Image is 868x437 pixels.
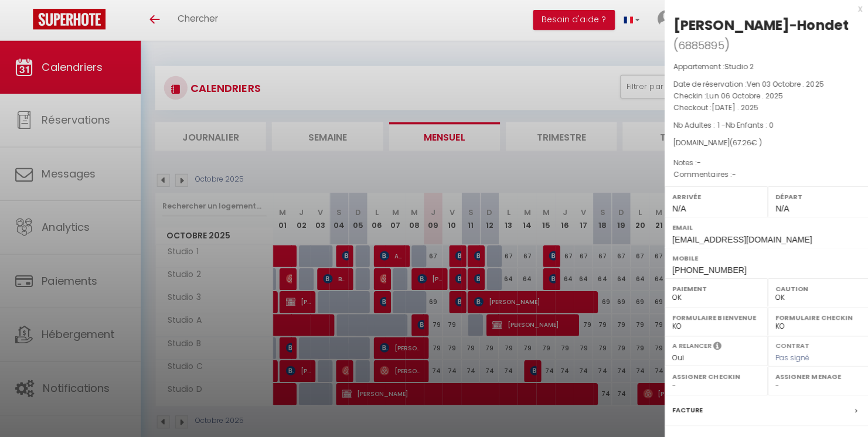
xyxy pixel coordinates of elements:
[676,38,722,53] span: 6885895
[663,2,859,16] div: x
[773,310,860,322] label: Formulaire Checkin
[710,103,756,112] span: [DATE] . 2025
[712,339,720,352] i: Sélectionner OUI si vous souhaiter envoyer les séquences de messages post-checkout
[727,137,760,147] span: ( € )
[773,203,787,213] span: N/A
[670,234,809,243] span: [EMAIL_ADDRESS][DOMAIN_NAME]
[672,37,727,53] span: ( )
[744,79,821,89] span: Ven 03 Octobre . 2025
[773,351,807,361] span: Pas signé
[773,190,860,202] label: Départ
[672,168,859,180] p: Commentaires :
[695,157,699,167] span: -
[670,264,744,274] span: [PHONE_NUMBER]
[672,137,859,148] div: [DOMAIN_NAME]
[672,78,859,90] p: Date de réservation :
[670,310,758,322] label: Formulaire Bienvenue
[672,102,859,114] p: Checkout :
[670,339,710,349] label: A relancer
[670,190,758,202] label: Arrivée
[672,61,859,73] p: Appartement :
[672,156,859,168] p: Notes :
[672,120,771,130] span: Nb Adultes : 1 -
[730,137,749,147] span: 67.26
[773,369,860,381] label: Assigner Menage
[773,282,860,293] label: Caution
[704,91,781,101] span: Lun 06 Octobre . 2025
[672,90,859,102] p: Checkin :
[670,369,758,381] label: Assigner Checkin
[773,339,807,347] label: Contrat
[670,221,860,233] label: Email
[670,251,860,263] label: Mobile
[672,16,846,35] div: [PERSON_NAME]-Hondet
[670,203,684,213] span: N/A
[730,169,734,179] span: -
[670,402,701,415] label: Facture
[723,120,771,130] span: Nb Enfants : 0
[670,282,758,293] label: Paiement
[722,62,751,71] span: Studio 2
